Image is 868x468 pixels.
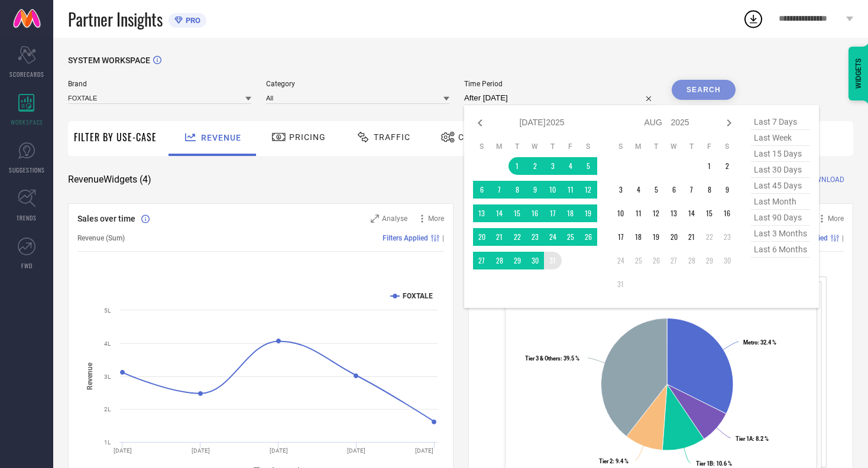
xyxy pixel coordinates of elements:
div: Next month [722,116,736,130]
td: Fri Jul 18 2025 [562,204,579,222]
span: last 15 days [751,146,810,162]
td: Mon Aug 11 2025 [630,204,647,222]
span: last month [751,194,810,210]
td: Fri Jul 04 2025 [562,157,579,175]
td: Wed Jul 16 2025 [526,204,544,222]
td: Mon Aug 25 2025 [630,252,647,269]
td: Wed Jul 23 2025 [526,228,544,246]
th: Sunday [473,142,491,151]
text: 1L [104,439,111,446]
span: | [442,234,444,242]
td: Sun Aug 17 2025 [612,228,630,246]
span: Conversion [458,132,516,142]
tspan: Tier 2 [599,458,613,464]
td: Mon Jul 21 2025 [491,228,509,246]
span: WORKSPACE [11,118,43,126]
input: Select time period [464,91,657,105]
td: Tue Jul 08 2025 [509,181,526,199]
td: Tue Jul 15 2025 [509,204,526,222]
td: Sat Aug 30 2025 [718,252,736,269]
td: Sat Aug 23 2025 [718,228,736,246]
div: Previous month [473,116,487,130]
svg: Zoom [371,214,379,223]
span: Filter By Use-Case [74,130,157,144]
span: last 7 days [751,114,810,130]
td: Sun Aug 24 2025 [612,252,630,269]
td: Fri Jul 11 2025 [562,181,579,199]
th: Saturday [718,142,736,151]
td: Fri Aug 22 2025 [701,228,718,246]
span: SYSTEM WORKSPACE [68,56,150,65]
span: Traffic [374,132,410,142]
tspan: Tier 3 & Others [525,355,561,362]
td: Tue Jul 01 2025 [509,157,526,175]
span: last week [751,130,810,146]
td: Mon Aug 04 2025 [630,181,647,199]
span: FWD [21,261,33,270]
td: Sat Jul 26 2025 [579,228,597,246]
td: Wed Aug 27 2025 [665,252,683,269]
span: DOWNLOAD [805,174,844,186]
span: Partner Insights [68,7,163,31]
td: Mon Aug 18 2025 [630,228,647,246]
span: SUGGESTIONS [9,165,45,174]
td: Sun Aug 10 2025 [612,204,630,222]
td: Sat Aug 16 2025 [718,204,736,222]
text: [DATE] [347,447,365,454]
td: Sun Aug 31 2025 [612,275,630,293]
td: Sat Aug 02 2025 [718,157,736,175]
span: TRENDS [17,213,37,222]
td: Wed Aug 13 2025 [665,204,683,222]
span: Category [266,80,449,88]
td: Mon Jul 14 2025 [491,204,509,222]
text: [DATE] [415,447,433,454]
th: Tuesday [647,142,665,151]
td: Sat Jul 19 2025 [579,204,597,222]
td: Sat Jul 12 2025 [579,181,597,199]
text: [DATE] [192,447,210,454]
td: Sun Jul 20 2025 [473,228,491,246]
text: 4L [104,340,111,347]
span: Revenue Widgets ( 4 ) [68,174,151,186]
td: Sat Aug 09 2025 [718,181,736,199]
tspan: Tier 1B [695,460,712,467]
td: Tue Jul 22 2025 [509,228,526,246]
span: Sales over time [77,214,135,223]
td: Mon Jul 07 2025 [491,181,509,199]
td: Thu Jul 31 2025 [544,252,562,269]
td: Thu Jul 17 2025 [544,204,562,222]
text: FOXTALE [403,292,433,300]
td: Wed Jul 09 2025 [526,181,544,199]
td: Sat Jul 05 2025 [579,157,597,175]
td: Fri Aug 01 2025 [701,157,718,175]
td: Wed Jul 30 2025 [526,252,544,269]
td: Wed Aug 06 2025 [665,181,683,199]
text: : 8.2 % [735,435,768,442]
tspan: Tier 1A [735,435,753,442]
th: Tuesday [509,142,526,151]
span: Analyse [382,214,407,223]
td: Sun Jul 27 2025 [473,252,491,269]
span: Brand [68,80,251,88]
span: Filters Applied [383,234,428,242]
text: 3L [104,373,111,380]
td: Thu Jul 24 2025 [544,228,562,246]
td: Thu Aug 14 2025 [683,204,701,222]
text: : 39.5 % [525,355,579,362]
text: 2L [104,406,111,412]
td: Fri Aug 29 2025 [701,252,718,269]
td: Tue Aug 05 2025 [647,181,665,199]
td: Fri Aug 08 2025 [701,181,718,199]
div: Open download list [743,8,764,30]
text: : 10.6 % [695,460,731,467]
td: Thu Aug 28 2025 [683,252,701,269]
td: Thu Aug 21 2025 [683,228,701,246]
tspan: Revenue [86,362,94,389]
td: Tue Aug 12 2025 [647,204,665,222]
span: SCORECARDS [9,70,44,79]
span: PRO [183,16,200,25]
span: Pricing [289,132,326,142]
td: Tue Aug 19 2025 [647,228,665,246]
td: Wed Aug 20 2025 [665,228,683,246]
td: Thu Aug 07 2025 [683,181,701,199]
